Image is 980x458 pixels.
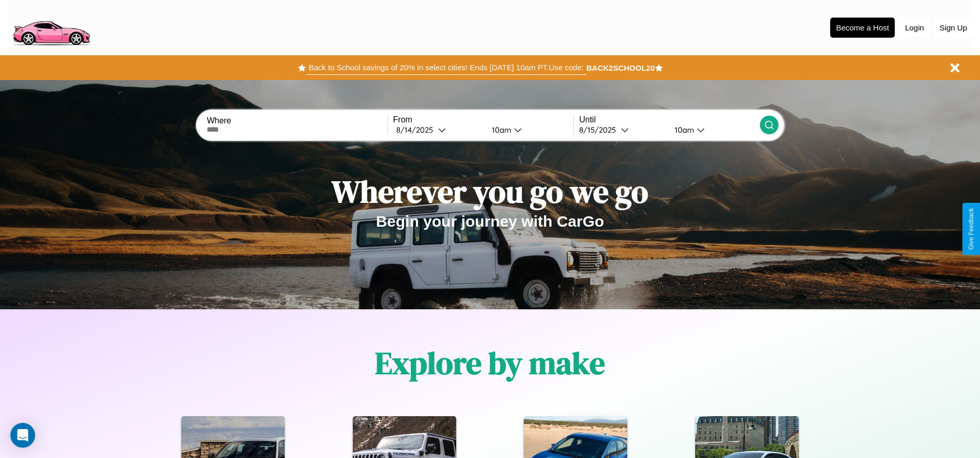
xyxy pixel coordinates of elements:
[586,64,655,72] b: BACK2SCHOOL20
[579,125,621,135] div: 8 / 15 / 2025
[393,124,484,135] button: 8/14/2025
[8,5,95,48] img: logo
[484,124,574,135] button: 10am
[396,125,438,135] div: 8 / 14 / 2025
[306,60,586,75] button: Back to School savings of 20% in select cities! Ends [DATE] 10am PT.Use code:
[375,342,605,384] h1: Explore by make
[666,124,760,135] button: 10am
[670,125,697,135] div: 10am
[935,18,972,37] button: Sign Up
[207,116,387,125] label: Where
[487,125,514,135] div: 10am
[10,423,35,448] div: Open Intercom Messenger
[900,18,929,37] button: Login
[830,18,895,38] button: Become a Host
[968,208,975,250] div: Give Feedback
[393,115,573,124] label: From
[579,115,759,124] label: Until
